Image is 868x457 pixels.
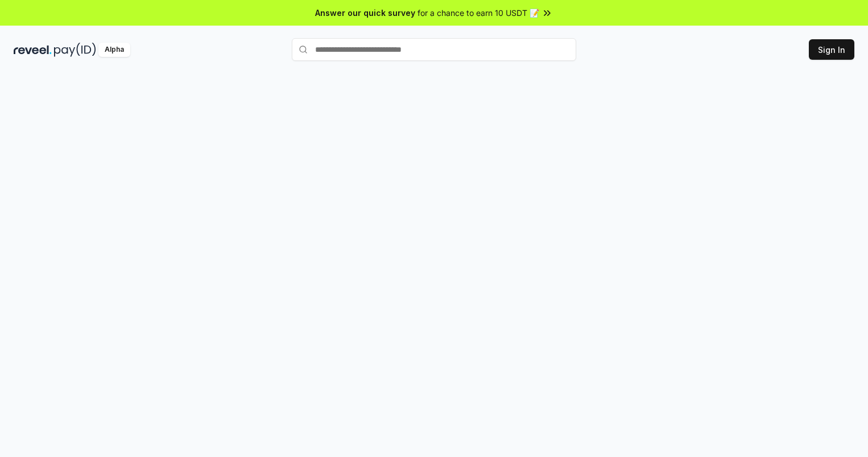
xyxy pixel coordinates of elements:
span: for a chance to earn 10 USDT 📝 [418,7,539,19]
button: Sign In [809,39,854,60]
span: Answer our quick survey [315,7,415,19]
img: reveel_dark [14,43,52,57]
img: pay_id [54,43,96,57]
div: Alpha [98,43,130,57]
